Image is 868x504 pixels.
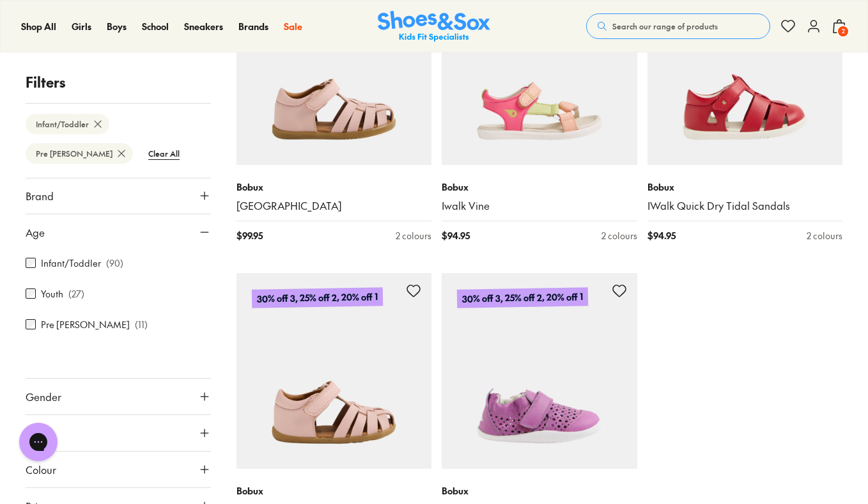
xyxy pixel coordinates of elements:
span: Shop All [21,20,56,33]
a: 30% off 3, 25% off 2, 20% off 1 [442,273,637,469]
button: Search our range of products [586,13,770,39]
span: Brands [238,20,268,33]
div: 2 colours [807,229,842,242]
span: Boys [107,20,127,33]
span: Sale [284,20,302,33]
a: Brands [238,20,268,33]
span: 2 [837,25,849,38]
a: Sneakers [184,20,223,33]
iframe: Gorgias live chat messenger [13,418,64,466]
a: Shoes & Sox [378,11,490,42]
button: Gender [26,379,211,414]
div: 2 colours [601,229,637,242]
p: ( 27 ) [68,287,84,301]
btn: Clear All [138,142,190,165]
btn: Pre [PERSON_NAME] [26,143,133,164]
p: Bobux [647,180,843,194]
p: Bobux [236,180,432,194]
span: $ 99.95 [236,229,263,242]
p: ( 90 ) [106,256,123,270]
button: Colour [26,452,211,487]
span: $ 94.95 [442,229,470,242]
p: 30% off 3, 25% off 2, 20% off 1 [457,287,588,308]
a: Shop All [21,20,56,33]
p: Bobux [442,180,637,194]
label: Youth [41,287,63,301]
span: Sneakers [184,20,223,33]
span: Brand [26,188,54,203]
span: Gender [26,389,61,404]
a: IWalk Quick Dry Tidal Sandals [647,199,843,213]
btn: Infant/Toddler [26,114,109,134]
p: Bobux [236,484,432,498]
a: [GEOGRAPHIC_DATA] [236,199,432,213]
p: Filters [26,72,211,93]
span: Search our range of products [612,20,718,32]
a: Girls [72,20,91,33]
p: Bobux [442,484,637,498]
button: 2 [832,12,847,40]
label: Pre [PERSON_NAME] [41,318,130,331]
span: $ 94.95 [647,229,676,242]
div: 2 colours [396,229,431,242]
span: School [142,20,169,33]
span: Colour [26,462,56,477]
img: SNS_Logo_Responsive.svg [378,11,490,42]
label: Infant/Toddler [41,256,101,270]
span: Girls [72,20,91,33]
p: ( 11 ) [135,318,148,331]
span: Age [26,224,45,240]
p: 30% off 3, 25% off 2, 20% off 1 [251,287,382,308]
button: Age [26,214,211,250]
a: 30% off 3, 25% off 2, 20% off 1 [236,273,432,469]
a: Boys [107,20,127,33]
a: School [142,20,169,33]
a: Sale [284,20,302,33]
button: Brand [26,178,211,214]
button: Style [26,415,211,451]
a: Iwalk Vine [442,199,637,213]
